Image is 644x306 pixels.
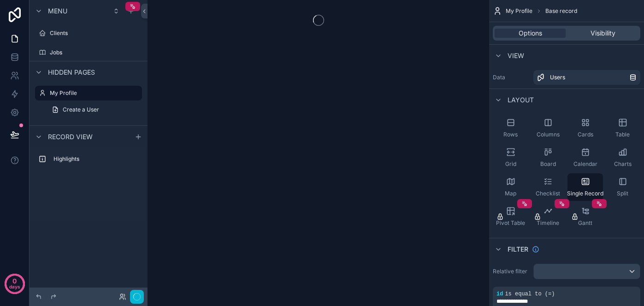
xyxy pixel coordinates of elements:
[591,29,615,38] span: Visibility
[530,203,566,230] button: Timeline
[615,131,630,138] span: Table
[35,45,142,60] a: Jobs
[567,190,603,197] span: Single Record
[30,147,148,176] div: scrollable content
[567,144,603,171] button: Calendar
[35,86,142,100] a: My Profile
[48,132,93,141] span: Record view
[537,131,560,138] span: Columns
[617,190,628,197] span: Split
[519,29,542,38] span: Options
[573,160,597,168] span: Calendar
[53,155,138,163] label: Highlights
[46,102,142,117] a: Create a User
[614,160,632,168] span: Charts
[545,7,577,15] span: Base record
[35,26,142,41] a: Clients
[496,219,525,227] span: Pivot Table
[508,245,528,254] span: Filter
[493,203,528,230] button: Pivot Table
[505,291,555,297] span: is equal to (=)
[578,131,593,138] span: Cards
[493,74,530,81] label: Data
[530,144,566,171] button: Board
[63,106,99,113] span: Create a User
[567,173,603,201] button: Single Record
[496,291,503,297] span: id
[48,68,95,77] span: Hidden pages
[508,51,524,60] span: View
[537,219,559,227] span: Timeline
[540,160,556,168] span: Board
[493,268,530,275] label: Relative filter
[605,144,640,171] button: Charts
[493,173,528,201] button: Map
[50,49,140,56] label: Jobs
[50,29,140,37] label: Clients
[567,114,603,142] button: Cards
[50,89,136,97] label: My Profile
[530,114,566,142] button: Columns
[533,70,640,85] a: Users
[12,277,17,286] p: 0
[550,74,565,81] span: Users
[505,190,516,197] span: Map
[493,144,528,171] button: Grid
[506,7,532,15] span: My Profile
[567,203,603,230] button: Gantt
[578,219,592,227] span: Gantt
[493,114,528,142] button: Rows
[605,173,640,201] button: Split
[505,160,516,168] span: Grid
[48,6,67,16] span: Menu
[530,173,566,201] button: Checklist
[605,114,640,142] button: Table
[9,280,20,293] p: days
[508,95,534,105] span: Layout
[536,190,560,197] span: Checklist
[503,131,518,138] span: Rows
